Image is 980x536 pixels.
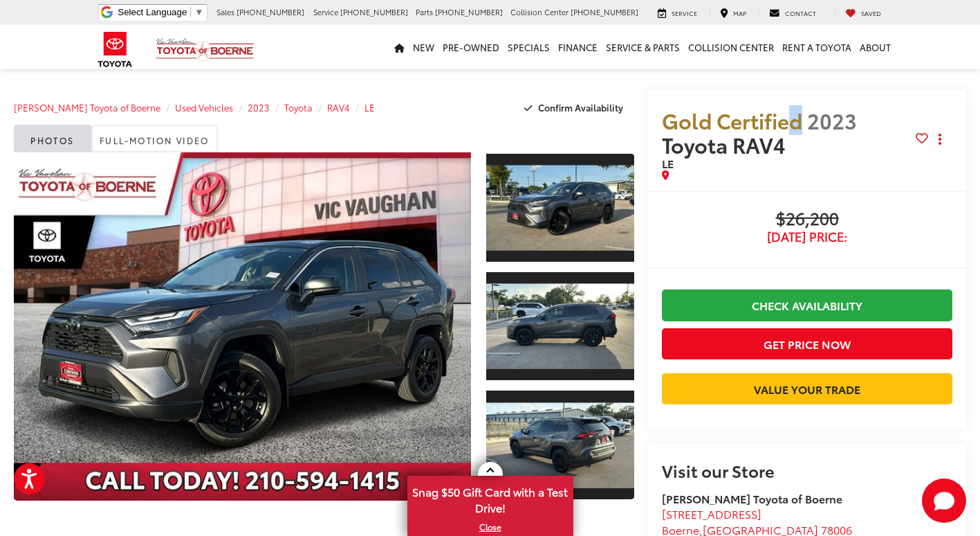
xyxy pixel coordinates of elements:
a: RAV4 [327,101,350,114]
span: Saved [861,8,881,17]
button: Toggle Chat Window [922,479,966,523]
a: Pre-Owned [438,25,503,69]
span: 2023 [807,105,857,135]
a: Map [710,8,757,19]
span: Collision Center [510,6,568,17]
span: Gold Certified [662,105,802,135]
a: About [856,25,895,69]
span: Service [313,6,338,17]
a: Expand Photo 1 [486,152,634,263]
span: [PHONE_NUMBER] [237,6,304,17]
span: [PHONE_NUMBER] [571,6,638,17]
a: [PERSON_NAME] Toyota of Boerne [14,101,160,114]
a: Select Language​ [118,7,203,17]
span: $26,200 [662,209,952,230]
span: ​ [190,7,191,17]
a: Service & Parts: Opens in a new tab [602,25,684,69]
img: 2023 Toyota RAV4 LE [485,166,636,251]
a: Toyota [284,101,313,114]
a: Specials [503,25,554,69]
a: Photos [14,125,91,152]
strong: [PERSON_NAME] Toyota of Boerne [662,490,842,506]
a: New [409,25,438,69]
a: My Saved Vehicles [835,8,891,19]
span: Contact [785,8,816,17]
span: Toyota RAV4 [662,129,791,159]
span: [PHONE_NUMBER] [340,6,408,17]
span: Map [733,8,746,17]
span: LE [662,155,674,171]
svg: Start Chat [922,479,966,523]
span: [STREET_ADDRESS] [662,506,761,521]
span: Snag $50 Gift Card with a Test Drive! [409,477,572,519]
img: Toyota [89,27,141,72]
span: ▼ [194,7,203,17]
img: 2023 Toyota RAV4 LE [485,402,636,488]
a: Full-Motion Video [91,125,218,152]
img: 2023 Toyota RAV4 LE [9,151,476,501]
span: dropdown dots [939,134,941,145]
a: LE [364,101,375,114]
span: Parts [416,6,433,17]
span: Sales [216,6,234,17]
span: [PHONE_NUMBER] [435,6,503,17]
a: 2023 [248,101,270,114]
a: Value Your Trade [662,373,952,404]
a: Expand Photo 0 [14,152,471,501]
a: Collision Center [684,25,778,69]
a: Contact [759,8,826,19]
a: Home [390,25,409,69]
h2: Visit our Store [662,461,952,479]
button: Actions [928,127,952,152]
span: Select Language [118,7,187,17]
a: Finance [554,25,602,69]
span: Confirm Availability [538,101,623,114]
button: Confirm Availability [517,96,635,120]
a: Used Vehicles [175,101,233,114]
a: Rent a Toyota [778,25,856,69]
span: [DATE] Price: [662,230,952,244]
a: Check Availability [662,289,952,321]
img: Vic Vaughan Toyota of Boerne [156,37,255,62]
img: 2023 Toyota RAV4 LE [485,284,636,369]
span: Special [14,463,41,485]
a: Service [647,8,708,19]
span: Service [672,8,697,17]
a: Expand Photo 3 [486,389,634,500]
a: Expand Photo 2 [486,271,634,382]
button: Get Price Now [662,328,952,359]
